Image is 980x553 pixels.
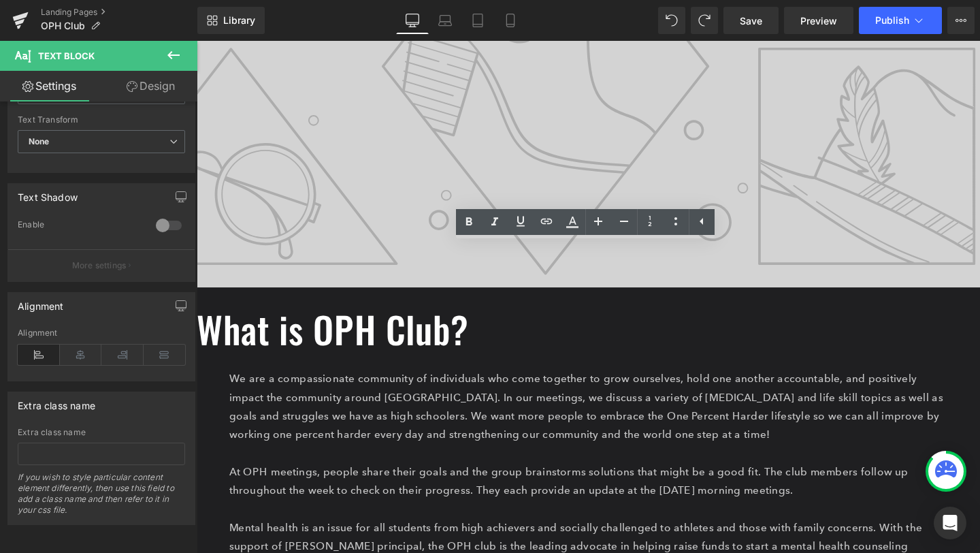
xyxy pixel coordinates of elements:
div: Enable [18,219,142,234]
p: More settings [72,259,127,272]
a: Laptop [429,7,461,34]
div: Extra class name [18,392,95,411]
button: More [947,7,975,34]
button: More settings [8,249,195,281]
button: Undo [658,7,685,34]
b: None [29,136,50,146]
span: OPH Club [41,20,85,31]
div: Alignment [18,328,185,338]
button: Publish [859,7,942,34]
span: Library [223,14,255,27]
p: At OPH meetings, people share their goals and the group brainstorms solutions that might be a goo... [34,444,789,484]
span: Save [740,14,762,28]
span: Preview [800,14,837,28]
div: Extra class name [18,428,185,437]
p: We are a compassionate community of individuals who come together to grow ourselves, hold one ano... [34,346,789,424]
span: Publish [875,15,909,26]
a: Desktop [396,7,429,34]
div: Open Intercom Messenger [934,507,966,539]
span: Text Block [38,50,95,61]
a: Mobile [494,7,527,34]
a: Landing Pages [41,7,197,18]
a: Tablet [461,7,494,34]
div: If you wish to style particular content element differently, then use this field to add a class n... [18,472,185,524]
div: Text Transform [18,115,185,125]
div: Alignment [18,293,64,312]
a: Design [101,71,200,101]
a: New Library [197,7,265,34]
div: Text Shadow [18,184,78,203]
button: Redo [691,7,718,34]
a: Preview [784,7,853,34]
